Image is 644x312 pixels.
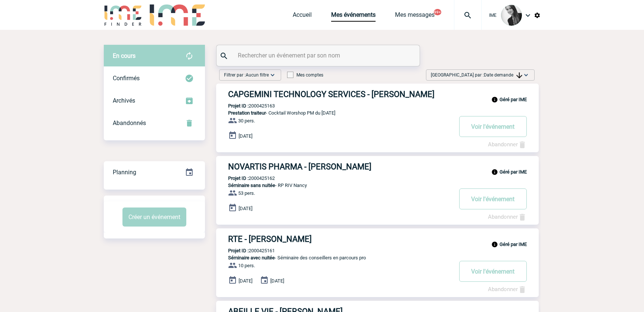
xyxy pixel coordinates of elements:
img: baseline_expand_more_white_24dp-b.png [269,71,276,79]
p: - RP RIV Nancy [216,182,452,188]
span: 30 pers. [238,118,255,124]
img: info_black_24dp.svg [491,241,498,248]
div: Retrouvez ici tous les événements que vous avez décidé d'archiver [104,90,205,112]
p: 2000425162 [216,175,275,181]
b: Géré par IME [500,241,527,247]
b: Géré par IME [500,97,527,102]
span: Archivés [113,97,135,104]
p: - Séminaire des conseillers en parcours pro [216,255,452,260]
b: Géré par IME [500,169,527,175]
button: Créer un événement [122,208,186,227]
a: Mes événements [331,11,376,22]
a: Planning [104,161,205,183]
span: Planning [113,169,136,176]
span: En cours [113,52,136,59]
div: Retrouvez ici tous vos événements organisés par date et état d'avancement [104,161,205,184]
img: info_black_24dp.svg [491,96,498,103]
img: info_black_24dp.svg [491,169,498,175]
a: NOVARTIS PHARMA - [PERSON_NAME] [216,162,539,171]
p: 2000425163 [216,103,275,109]
span: Date demande [484,72,522,78]
a: Abandonner [488,213,527,220]
span: [DATE] [270,278,284,284]
span: Prestation traiteur [228,110,266,116]
span: Aucun filtre [246,72,269,78]
button: 99+ [434,9,441,15]
img: baseline_expand_more_white_24dp-b.png [522,71,530,79]
span: Séminaire sans nuitée [228,182,275,188]
button: Voir l'événement [459,188,527,209]
h3: RTE - [PERSON_NAME] [228,234,452,244]
span: [DATE] [239,278,252,284]
a: RTE - [PERSON_NAME] [216,234,539,244]
b: Projet ID : [228,175,249,181]
button: Voir l'événement [459,116,527,137]
a: Abandonner [488,141,527,148]
a: CAPGEMINI TECHNOLOGY SERVICES - [PERSON_NAME] [216,90,539,99]
span: Filtrer par : [224,71,269,79]
h3: NOVARTIS PHARMA - [PERSON_NAME] [228,162,452,171]
img: 101050-0.jpg [501,5,522,26]
p: 2000425161 [216,248,275,253]
img: arrow_downward.png [516,72,522,78]
span: Abandonnés [113,119,146,127]
b: Projet ID : [228,248,249,253]
a: Mes messages [395,11,435,22]
span: 10 pers. [238,263,255,268]
div: Retrouvez ici tous vos événements annulés [104,112,205,134]
span: [GEOGRAPHIC_DATA] par : [431,71,522,79]
div: Retrouvez ici tous vos évènements avant confirmation [104,45,205,67]
h3: CAPGEMINI TECHNOLOGY SERVICES - [PERSON_NAME] [228,90,452,99]
span: [DATE] [239,206,252,211]
span: 53 pers. [238,190,255,196]
span: Séminaire avec nuitée [228,255,275,260]
a: Accueil [293,11,312,22]
input: Rechercher un événement par son nom [236,50,402,61]
span: [DATE] [239,133,252,139]
span: Confirmés [113,75,140,82]
a: Abandonner [488,286,527,293]
b: Projet ID : [228,103,249,109]
p: - Cocktail Worshop PM du [DATE] [216,110,452,116]
button: Voir l'événement [459,261,527,282]
label: Mes comptes [287,72,323,78]
span: IME [489,13,497,18]
img: IME-Finder [104,4,143,26]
